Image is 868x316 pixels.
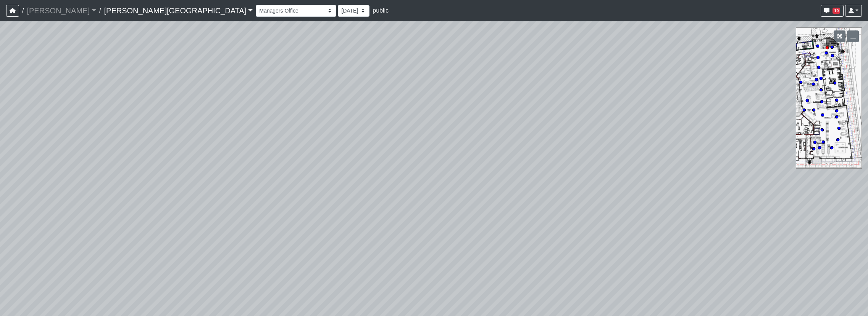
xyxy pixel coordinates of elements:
span: / [96,3,104,18]
span: 10 [833,8,840,14]
a: [PERSON_NAME] [27,3,96,18]
span: / [19,3,27,18]
button: 10 [821,5,844,17]
iframe: Ybug feedback widget [6,301,51,316]
span: public [373,7,389,14]
a: [PERSON_NAME][GEOGRAPHIC_DATA] [104,3,253,18]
